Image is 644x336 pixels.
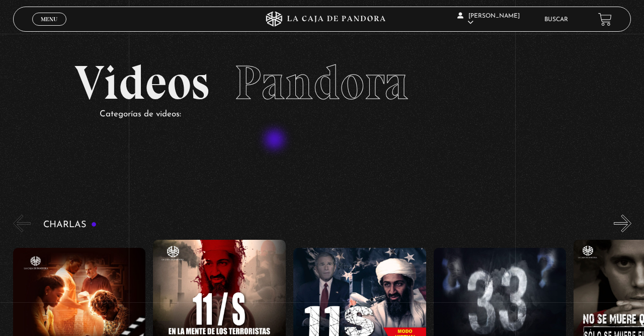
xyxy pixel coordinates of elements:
[41,16,57,22] span: Menu
[234,54,409,111] span: Pandora
[13,215,31,232] button: Previous
[598,13,612,26] a: View your shopping cart
[544,17,568,23] a: Buscar
[100,107,569,122] p: Categorías de videos:
[457,13,520,26] span: [PERSON_NAME]
[74,59,569,107] h2: Videos
[38,25,61,32] span: Cerrar
[43,220,97,230] h3: Charlas
[614,215,631,232] button: Next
